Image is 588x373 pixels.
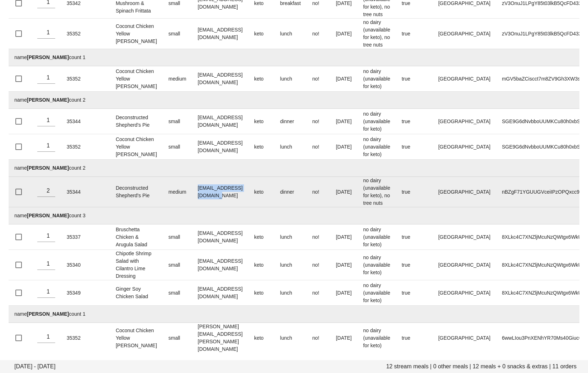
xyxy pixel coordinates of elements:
[61,280,86,306] td: 35349
[110,19,163,49] td: Coconut Chicken Yellow [PERSON_NAME]
[248,109,274,134] td: keto
[163,19,192,49] td: small
[248,280,274,306] td: keto
[27,54,69,60] strong: [PERSON_NAME]
[432,280,496,306] td: [GEOGRAPHIC_DATA]
[330,19,357,49] td: [DATE]
[274,250,307,280] td: lunch
[163,134,192,160] td: small
[110,250,163,280] td: Chipotle Shrimp Salad with Cilantro Lime Dressing
[357,109,396,134] td: no dairy (unavailable for keto)
[396,224,432,250] td: true
[357,177,396,207] td: no dairy (unavailable for keto), no tree nuts
[27,213,69,218] strong: [PERSON_NAME]
[61,177,86,207] td: 35344
[274,109,307,134] td: dinner
[274,280,307,306] td: lunch
[330,280,357,306] td: [DATE]
[192,66,248,92] td: [EMAIL_ADDRESS][DOMAIN_NAME]
[330,250,357,280] td: [DATE]
[163,224,192,250] td: small
[248,250,274,280] td: keto
[61,134,86,160] td: 35352
[357,323,396,353] td: no dairy (unavailable for keto)
[248,19,274,49] td: keto
[163,66,192,92] td: medium
[61,19,86,49] td: 35352
[306,250,330,280] td: no!
[192,134,248,160] td: [EMAIL_ADDRESS][DOMAIN_NAME]
[163,109,192,134] td: small
[396,250,432,280] td: true
[61,250,86,280] td: 35340
[357,66,396,92] td: no dairy (unavailable for keto)
[432,224,496,250] td: [GEOGRAPHIC_DATA]
[110,224,163,250] td: Bruschetta Chicken & Arugula Salad
[306,134,330,160] td: no!
[432,19,496,49] td: [GEOGRAPHIC_DATA]
[274,323,307,353] td: lunch
[330,323,357,353] td: [DATE]
[396,66,432,92] td: true
[27,311,69,317] strong: [PERSON_NAME]
[248,177,274,207] td: keto
[27,97,69,103] strong: [PERSON_NAME]
[110,177,163,207] td: Deconstructed Shepherd's Pie
[330,109,357,134] td: [DATE]
[396,134,432,160] td: true
[432,323,496,353] td: [GEOGRAPHIC_DATA]
[110,280,163,306] td: Ginger Soy Chicken Salad
[61,66,86,92] td: 35352
[248,134,274,160] td: keto
[192,250,248,280] td: [EMAIL_ADDRESS][DOMAIN_NAME]
[192,224,248,250] td: [EMAIL_ADDRESS][DOMAIN_NAME]
[330,66,357,92] td: [DATE]
[274,224,307,250] td: lunch
[163,250,192,280] td: small
[110,66,163,92] td: Coconut Chicken Yellow [PERSON_NAME]
[110,109,163,134] td: Deconstructed Shepherd's Pie
[306,66,330,92] td: no!
[432,134,496,160] td: [GEOGRAPHIC_DATA]
[396,177,432,207] td: true
[396,280,432,306] td: true
[163,280,192,306] td: small
[357,224,396,250] td: no dairy (unavailable for keto)
[110,323,163,353] td: Coconut Chicken Yellow [PERSON_NAME]
[248,323,274,353] td: keto
[248,66,274,92] td: keto
[274,134,307,160] td: lunch
[306,177,330,207] td: no!
[432,250,496,280] td: [GEOGRAPHIC_DATA]
[330,224,357,250] td: [DATE]
[192,19,248,49] td: [EMAIL_ADDRESS][DOMAIN_NAME]
[306,280,330,306] td: no!
[432,109,496,134] td: [GEOGRAPHIC_DATA]
[274,177,307,207] td: dinner
[396,323,432,353] td: true
[396,19,432,49] td: true
[163,177,192,207] td: medium
[306,109,330,134] td: no!
[306,224,330,250] td: no!
[248,224,274,250] td: keto
[357,280,396,306] td: no dairy (unavailable for keto)
[61,109,86,134] td: 35344
[274,19,307,49] td: lunch
[27,165,69,171] strong: [PERSON_NAME]
[330,177,357,207] td: [DATE]
[163,323,192,353] td: small
[357,134,396,160] td: no dairy (unavailable for keto)
[357,19,396,49] td: no dairy (unavailable for keto), no tree nuts
[432,66,496,92] td: [GEOGRAPHIC_DATA]
[432,177,496,207] td: [GEOGRAPHIC_DATA]
[396,109,432,134] td: true
[61,224,86,250] td: 35337
[192,323,248,353] td: [PERSON_NAME][EMAIL_ADDRESS][PERSON_NAME][DOMAIN_NAME]
[110,134,163,160] td: Coconut Chicken Yellow [PERSON_NAME]
[192,109,248,134] td: [EMAIL_ADDRESS][DOMAIN_NAME]
[306,19,330,49] td: no!
[274,66,307,92] td: lunch
[192,280,248,306] td: [EMAIL_ADDRESS][DOMAIN_NAME]
[306,323,330,353] td: no!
